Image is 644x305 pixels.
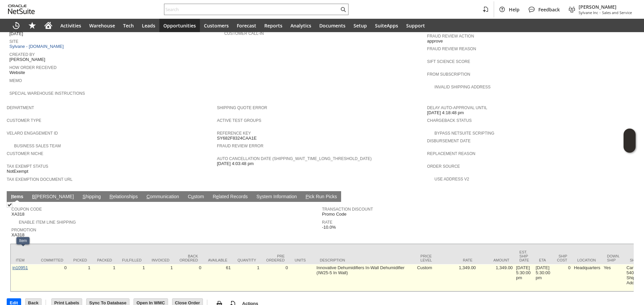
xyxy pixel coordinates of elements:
span: y [260,194,262,199]
a: Analytics [286,19,315,32]
div: Location [577,258,597,262]
span: Activities [60,22,81,29]
img: Checked [7,202,12,208]
span: Tech [123,22,134,29]
span: Sylvane Inc [579,10,598,15]
input: Search [164,5,339,13]
a: Auto Cancellation Date (shipping_wait_time_long_threshold_date) [217,156,372,161]
div: Down. Ship [607,254,620,262]
a: Customer Call-in [224,31,264,36]
a: Bypass NetSuite Scripting [434,131,494,136]
div: Back Ordered [179,254,198,262]
a: Reports [260,19,286,32]
div: Quantity [237,258,256,262]
td: Custom [416,264,441,291]
div: Units [295,258,310,262]
a: How Order Received [9,65,57,70]
a: Activities [56,19,85,32]
div: Description [320,258,411,262]
span: - [599,10,601,15]
span: [DATE] 4:03:48 pm [217,161,254,166]
a: Tax Exemption Document URL [7,177,72,182]
a: Relationships [108,194,140,200]
span: Opportunities [163,22,196,29]
a: Enable Item Line Shipping [19,220,76,225]
td: 1,349.00 [441,264,478,291]
td: 1 [147,264,174,291]
div: Item [19,238,27,243]
span: Feedback [538,6,560,13]
div: Picked [73,258,87,262]
svg: Recent Records [12,21,20,29]
a: Unrolled view on [625,193,633,201]
span: Documents [319,22,345,29]
span: B [32,194,35,199]
a: Fraud Review Error [217,144,264,148]
td: 0 [552,264,572,291]
a: Delay Auto-Approval Until [427,105,487,110]
a: Special Warehouse Instructions [9,91,85,96]
span: approve [427,39,443,44]
a: Fraud Review Reason [427,47,476,51]
span: Setup [354,22,367,29]
a: System Information [255,194,299,200]
a: SuiteApps [371,19,402,32]
a: Business Sales Team [14,144,61,148]
a: Custom [186,194,206,200]
span: P [306,194,309,199]
a: Sift Science Score [427,59,470,64]
span: SuiteApps [375,22,398,29]
a: Reference Key [217,131,251,136]
a: Customer Niche [7,151,43,156]
a: Opportunities [159,19,200,32]
span: XA318 [11,212,24,217]
a: Invalid Shipping Address [434,85,490,89]
td: [DATE] 5:30:00 pm [534,264,552,291]
span: I [11,194,12,199]
span: XA318 [11,232,24,238]
a: Transaction Discount [322,207,373,212]
a: Created By [9,52,35,57]
div: Shortcuts [24,19,40,32]
span: Help [509,6,520,13]
span: C [147,194,150,199]
a: Forecast [233,19,260,32]
span: SY682F8324CAA1E [217,136,257,141]
span: Warehouse [89,22,115,29]
span: Customers [204,22,229,29]
div: Item [16,258,31,262]
a: Leads [138,19,159,32]
a: Coupon Code [11,207,42,212]
a: Site [9,39,18,44]
span: [DATE] [9,31,23,36]
a: Documents [315,19,350,32]
span: [PERSON_NAME] [579,4,632,10]
td: 0 [261,264,290,291]
span: -10.0% [322,225,336,230]
span: Reports [264,22,282,29]
a: Related Records [211,194,249,200]
a: Setup [350,19,371,32]
a: Memo [9,78,22,83]
span: Sales and Service [602,10,632,15]
div: Invoiced [152,258,169,262]
td: 1 [117,264,147,291]
span: Support [406,22,425,29]
a: Pick Run Picks [304,194,338,200]
td: Headquarters [572,264,602,291]
a: Use Address V2 [434,177,469,181]
a: Chargeback Status [427,118,472,123]
span: S [83,194,86,199]
span: Promo Code [322,212,346,217]
a: Tech [119,19,138,32]
a: in10951 [12,265,28,270]
div: ETA [539,258,547,262]
td: 1 [92,264,117,291]
div: Packed [97,258,112,262]
a: Support [402,19,429,32]
a: Communication [145,194,181,200]
a: Rate [322,220,332,225]
svg: Home [44,21,52,29]
a: Velaro Engagement ID [7,131,58,136]
a: From Subscription [427,72,470,77]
